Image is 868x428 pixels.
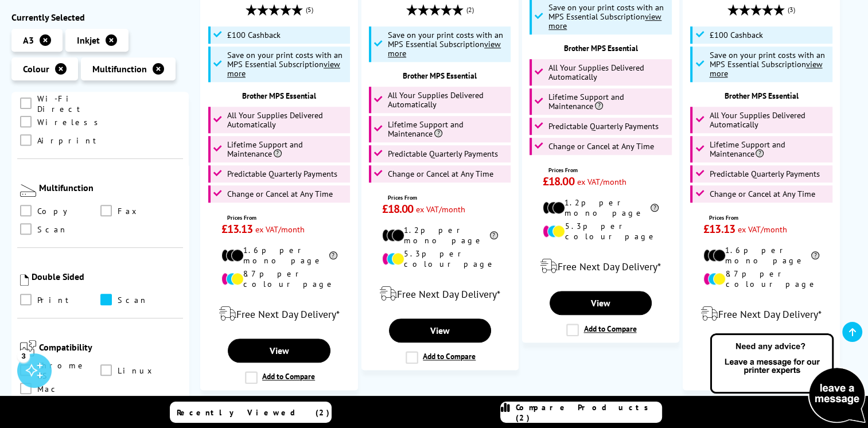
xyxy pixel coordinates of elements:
li: 1.2p per mono page [382,225,498,246]
div: 3 [17,349,30,362]
label: Add to Compare [406,351,476,364]
span: Scan [118,294,148,306]
span: Save on your print costs with an MPS Essential Subscription [227,49,342,79]
span: Chrome OS [37,364,100,377]
span: Scan [37,223,68,236]
span: Lifetime Support and Maintenance [709,140,829,158]
img: Multifunction [20,184,36,197]
span: Save on your print costs with an MPS Essential Subscription [709,49,824,79]
span: Copy [37,205,76,217]
span: Linux [118,364,156,377]
span: Mac [37,383,60,395]
label: Add to Compare [245,371,315,384]
span: £100 Cashback [227,30,281,40]
div: Brother MPS Essential [368,71,512,81]
li: 8.7p per colour page [221,269,337,289]
u: view more [548,11,661,31]
div: Currently Selected [11,11,189,23]
label: Add to Compare [566,324,636,336]
span: Change or Cancel at Any Time [227,189,333,199]
span: Predictable Quarterly Payments [227,169,337,178]
span: Lifetime Support and Maintenance [548,92,668,111]
a: View [228,338,330,363]
span: Lifetime Support and Maintenance [388,120,508,138]
div: modal_delivery [689,298,834,330]
span: Wi-Fi Direct [37,98,100,110]
u: view more [388,38,501,59]
span: All Your Supplies Delivered Automatically [227,111,347,129]
span: £13.13 [703,221,735,236]
span: All Your Supplies Delivered Automatically [709,111,829,129]
span: All Your Supplies Delivered Automatically [388,91,508,109]
div: Brother MPS Essential [207,91,351,101]
span: ex VAT/month [255,224,305,235]
span: Lifetime Support and Maintenance [227,140,347,158]
a: Recently Viewed (2) [170,402,332,423]
span: Prices From [388,194,498,201]
a: Compare Products (2) [500,402,662,423]
span: Predictable Quarterly Payments [709,169,819,178]
img: Compatibility [20,340,36,356]
a: View [389,318,491,343]
div: Compatibility [39,341,180,353]
span: Fax [118,205,141,217]
div: Brother MPS Essential [689,91,834,101]
div: Brother MPS Essential [528,43,673,53]
img: Open Live Chat window [707,332,868,426]
li: 5.3p per colour page [543,221,659,242]
span: Prices From [548,166,659,174]
span: £13.13 [221,221,253,236]
span: Inkjet [77,34,100,46]
u: view more [709,59,822,79]
span: Change or Cancel at Any Time [388,169,493,178]
span: Prices From [227,214,337,221]
div: modal_delivery [528,250,673,282]
span: Recently Viewed (2) [177,407,330,418]
span: All Your Supplies Delivered Automatically [548,63,668,81]
span: £18.00 [382,201,414,216]
img: Double Sided [20,274,29,286]
span: Change or Cancel at Any Time [709,189,815,199]
span: Prices From [709,214,819,221]
li: 1.6p per mono page [221,245,337,266]
u: view more [227,59,340,79]
span: £18.00 [543,174,574,189]
span: Compare Products (2) [516,402,661,423]
span: ex VAT/month [416,204,465,215]
span: Print [37,294,74,306]
span: £100 Cashback [709,30,762,40]
li: 5.3p per colour page [382,248,498,269]
span: ex VAT/month [577,176,626,187]
span: Wireless [37,116,104,129]
span: ex VAT/month [738,224,787,235]
div: Double Sided [32,271,180,282]
span: Colour [23,63,49,75]
span: Save on your print costs with an MPS Essential Subscription [548,2,664,31]
div: modal_delivery [368,278,512,310]
span: Change or Cancel at Any Time [548,142,654,151]
span: Predictable Quarterly Payments [548,122,659,131]
a: View [550,291,652,315]
span: Save on your print costs with an MPS Essential Subscription [388,29,503,59]
li: 8.7p per colour page [703,269,819,289]
span: Predictable Quarterly Payments [388,149,498,158]
span: A3 [23,34,34,46]
li: 1.2p per mono page [543,197,659,218]
div: modal_delivery [207,298,351,330]
span: Multifunction [92,63,147,75]
div: Multifunction [39,182,180,193]
span: Airprint [37,134,102,147]
li: 1.6p per mono page [703,245,819,266]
